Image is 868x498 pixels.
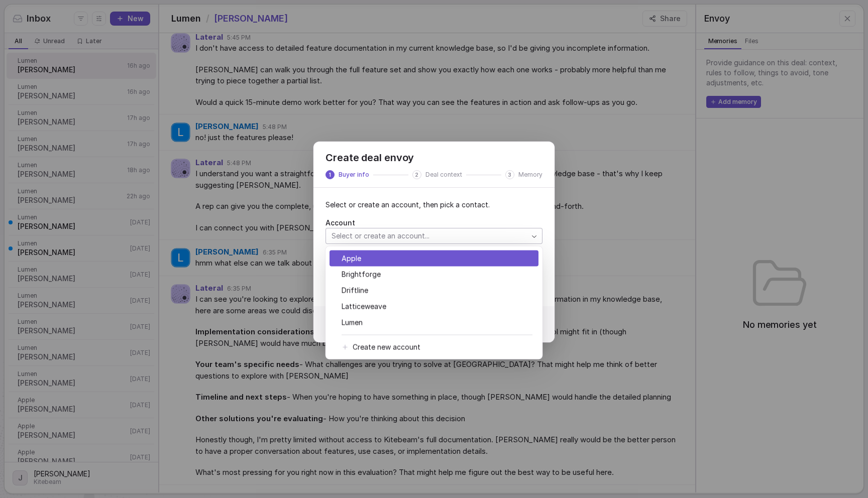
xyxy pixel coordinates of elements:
span: Latticeweave [342,302,386,312]
span: Driftline [342,286,368,296]
span: Apple [342,254,361,264]
span: Lumen [342,318,363,328]
span: Brightforge [342,270,381,280]
div: Create new account [342,342,420,352]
